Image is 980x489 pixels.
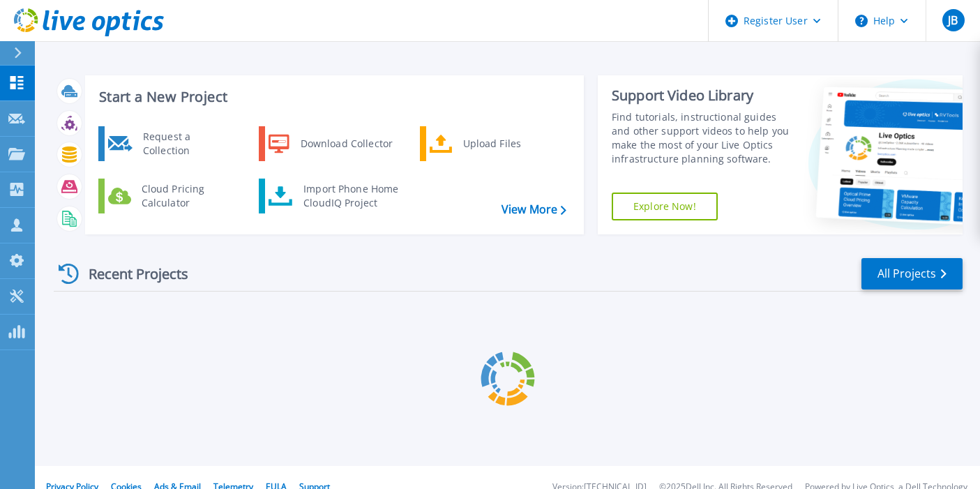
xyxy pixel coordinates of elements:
[98,179,241,213] a: Cloud Pricing Calculator
[54,257,207,291] div: Recent Projects
[296,182,405,210] div: Import Phone Home CloudIQ Project
[259,126,402,161] a: Download Collector
[502,203,566,216] a: View More
[135,182,238,210] div: Cloud Pricing Calculator
[612,86,794,105] div: Support Video Library
[456,130,559,158] div: Upload Files
[861,258,963,289] a: All Projects
[612,110,794,166] div: Find tutorials, instructional guides and other support videos to help you make the most of your L...
[294,130,399,158] div: Download Collector
[136,130,238,158] div: Request a Collection
[420,126,563,161] a: Upload Files
[99,89,566,105] h3: Start a New Project
[948,15,958,26] span: JB
[612,193,718,220] a: Explore Now!
[98,126,241,161] a: Request a Collection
